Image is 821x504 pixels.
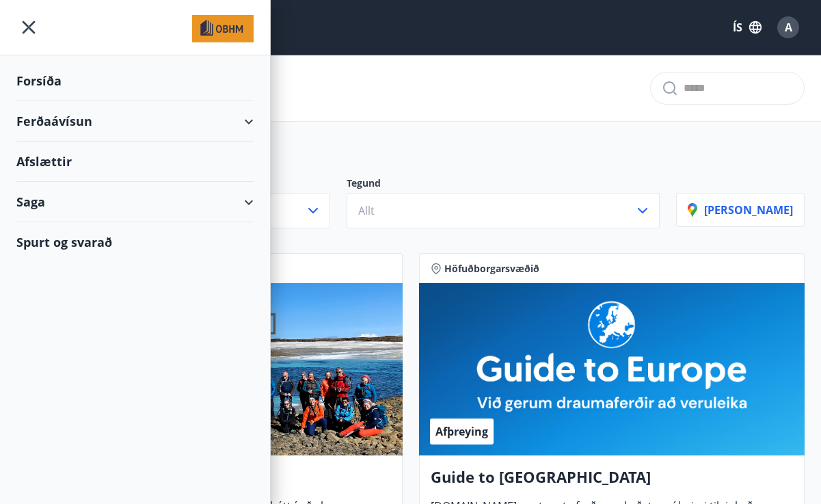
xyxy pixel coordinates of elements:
div: Spurt og svarað [16,222,254,262]
button: A [772,11,805,44]
button: menu [16,15,41,40]
p: Tegund [347,176,660,193]
div: Saga [16,182,254,222]
span: Afþreying [435,424,488,439]
span: A [785,20,792,35]
div: Forsíða [16,61,254,101]
div: Afslættir [16,142,254,182]
p: [PERSON_NAME] [688,202,793,217]
h4: Guide to [GEOGRAPHIC_DATA] [431,466,794,498]
div: Ferðaávísun [16,101,254,142]
span: Allt [358,203,375,218]
span: Höfuðborgarsvæðið [444,262,539,276]
img: union_logo [192,15,254,42]
button: [PERSON_NAME] [676,193,805,227]
button: ÍS [725,15,769,40]
button: Allt [347,193,660,228]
